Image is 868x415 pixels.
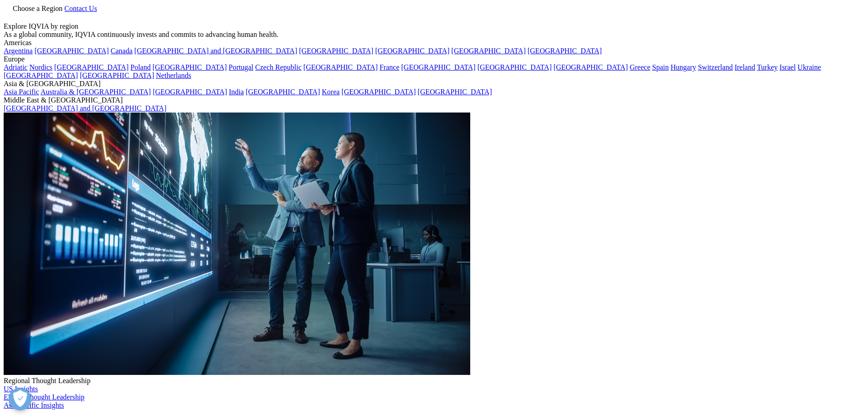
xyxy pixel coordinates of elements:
[134,47,297,55] a: [GEOGRAPHIC_DATA] and [GEOGRAPHIC_DATA]
[4,63,27,71] a: Adriatic
[401,63,476,71] a: [GEOGRAPHIC_DATA]
[4,113,470,375] img: 2093_analyzing-data-using-big-screen-display-and-laptop.png
[380,63,400,71] a: France
[4,96,864,104] div: Middle East & [GEOGRAPHIC_DATA]
[4,88,39,96] a: Asia Pacific
[341,88,416,96] a: [GEOGRAPHIC_DATA]
[4,39,864,47] div: Americas
[299,47,373,55] a: [GEOGRAPHIC_DATA]
[375,47,449,55] a: [GEOGRAPHIC_DATA]
[452,47,526,55] a: [GEOGRAPHIC_DATA]
[4,31,864,39] div: As a global community, IQVIA continuously invests and commits to advancing human health.
[780,63,796,71] a: Israel
[418,88,492,96] a: [GEOGRAPHIC_DATA]
[757,63,778,71] a: Turkey
[303,63,378,71] a: [GEOGRAPHIC_DATA]
[671,63,696,71] a: Hungary
[734,63,755,71] a: Ireland
[153,88,227,96] a: [GEOGRAPHIC_DATA]
[80,72,154,79] a: [GEOGRAPHIC_DATA]
[229,88,244,96] a: India
[4,80,864,88] div: Asia & [GEOGRAPHIC_DATA]
[4,55,864,63] div: Europe
[797,63,821,71] a: Ukraine
[29,63,52,71] a: Nordics
[229,63,253,71] a: Portugal
[4,72,78,79] a: [GEOGRAPHIC_DATA]
[153,63,227,71] a: [GEOGRAPHIC_DATA]
[630,63,650,71] a: Greece
[246,88,320,96] a: [GEOGRAPHIC_DATA]
[4,104,166,112] a: [GEOGRAPHIC_DATA] and [GEOGRAPHIC_DATA]
[652,63,668,71] a: Spain
[111,47,133,55] a: Canada
[478,63,552,71] a: [GEOGRAPHIC_DATA]
[528,47,602,55] a: [GEOGRAPHIC_DATA]
[554,63,628,71] a: [GEOGRAPHIC_DATA]
[4,401,64,409] a: Asia Pacific Insights
[4,377,864,385] div: Regional Thought Leadership
[4,393,84,401] a: EMEA Thought Leadership
[64,5,97,12] a: Contact Us
[41,88,151,96] a: Australia & [GEOGRAPHIC_DATA]
[9,388,31,410] button: Otevřít předvolby
[4,22,864,31] div: Explore IQVIA by region
[13,5,62,12] span: Choose a Region
[322,88,339,96] a: Korea
[54,63,128,71] a: [GEOGRAPHIC_DATA]
[4,47,33,55] a: Argentina
[35,47,109,55] a: [GEOGRAPHIC_DATA]
[255,63,302,71] a: Czech Republic
[698,63,733,71] a: Switzerland
[156,72,191,79] a: Netherlands
[4,385,38,393] a: US Insights
[130,63,150,71] a: Poland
